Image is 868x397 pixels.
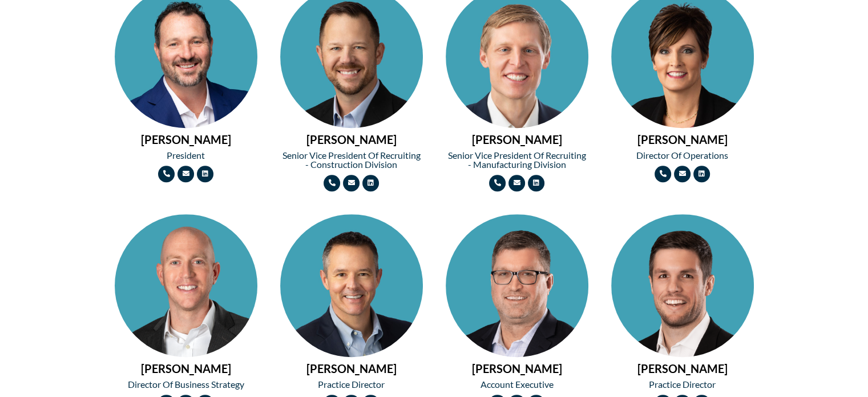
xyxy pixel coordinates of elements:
h2: Practice Director [280,380,423,389]
h2: Senior Vice President of Recruiting - Construction Division [280,151,423,169]
h2: [PERSON_NAME] [611,363,754,374]
h2: Senior Vice President of Recruiting - Manufacturing Division [446,151,588,169]
h2: [PERSON_NAME] [446,363,588,374]
h2: [PERSON_NAME] [115,363,257,374]
h2: [PERSON_NAME] [280,134,423,145]
h2: Director of Business Strategy [115,380,257,389]
h2: President [115,151,257,160]
h2: [PERSON_NAME] [446,134,588,145]
h2: Account Executive [446,380,588,389]
h2: Director of Operations [611,151,754,160]
h2: [PERSON_NAME] [115,134,257,145]
h2: [PERSON_NAME] [280,363,423,374]
h2: [PERSON_NAME] [611,134,754,145]
h2: Practice Director [611,380,754,389]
